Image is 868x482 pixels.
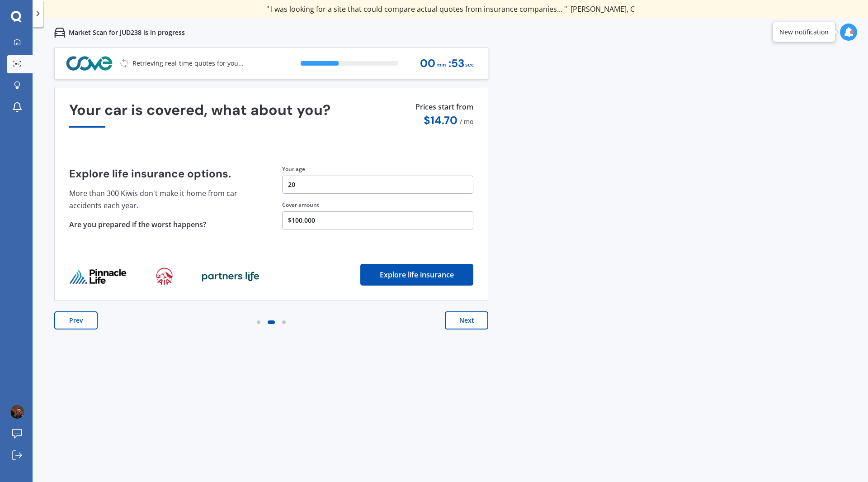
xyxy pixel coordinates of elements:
[779,28,829,37] div: New notification
[436,59,446,71] span: min
[282,211,473,229] button: $100,000
[415,102,473,114] p: Prices start from
[282,176,473,194] button: 20
[156,267,173,286] img: life_provider_logo_1
[420,57,435,70] span: 00
[10,405,24,419] img: ACg8ocKTICqQerI2XlVWj68QYyVe6O7_3DQZn6Y92j0mtfleJ32vLw=s96-c
[69,220,206,229] span: Are you prepared if the worst happens?
[69,102,473,128] div: Your car is covered, what about you?
[445,311,488,329] button: Next
[202,271,259,282] img: life_provider_logo_2
[54,27,65,38] img: car.f15378c7a67c060ca3f3.svg
[465,59,474,71] span: sec
[282,201,473,209] div: Cover amount
[69,187,260,211] p: More than 300 Kiwis don't make it home from car accidents each year.
[69,167,260,180] h4: Explore life insurance options.
[54,311,98,329] button: Prev
[69,268,127,285] img: life_provider_logo_0
[360,264,473,286] button: Explore life insurance
[69,28,185,37] p: Market Scan for JUD238 is in progress
[424,113,458,127] span: $ 14.70
[282,165,473,173] div: Your age
[460,117,473,126] span: / mo
[448,57,464,70] span: : 53
[132,59,244,68] p: Retrieving real-time quotes for you...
